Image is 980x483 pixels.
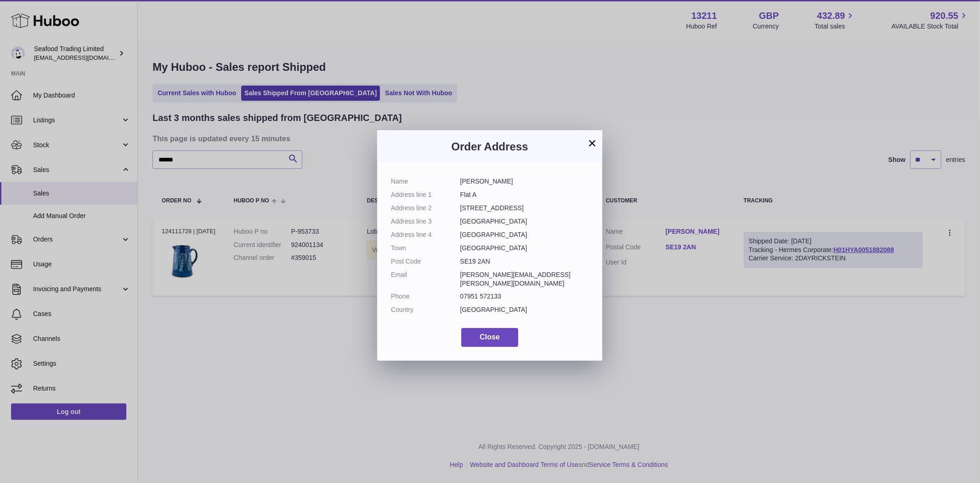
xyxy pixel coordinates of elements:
dd: [GEOGRAPHIC_DATA] [460,230,589,239]
dt: Email [391,270,460,288]
dd: 07951 572133 [460,292,589,301]
dd: [GEOGRAPHIC_DATA] [460,217,589,226]
h3: Order Address [391,139,589,154]
dt: Post Code [391,257,460,266]
dt: Address line 2 [391,204,460,213]
dd: [PERSON_NAME][EMAIL_ADDRESS][PERSON_NAME][DOMAIN_NAME] [460,270,589,288]
button: Close [461,328,518,347]
dt: Country [391,305,460,314]
dd: SE19 2AN [460,257,589,266]
dt: Address line 4 [391,230,460,239]
dt: Address line 3 [391,217,460,226]
button: × [587,138,598,149]
dd: [PERSON_NAME] [460,177,589,186]
dt: Phone [391,292,460,301]
dd: [GEOGRAPHIC_DATA] [460,305,589,314]
span: Close [480,333,500,341]
dd: [GEOGRAPHIC_DATA] [460,244,589,253]
dt: Town [391,244,460,253]
dt: Address line 1 [391,190,460,199]
dd: [STREET_ADDRESS] [460,204,589,213]
dt: Name [391,177,460,186]
dd: Flat A [460,190,589,199]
